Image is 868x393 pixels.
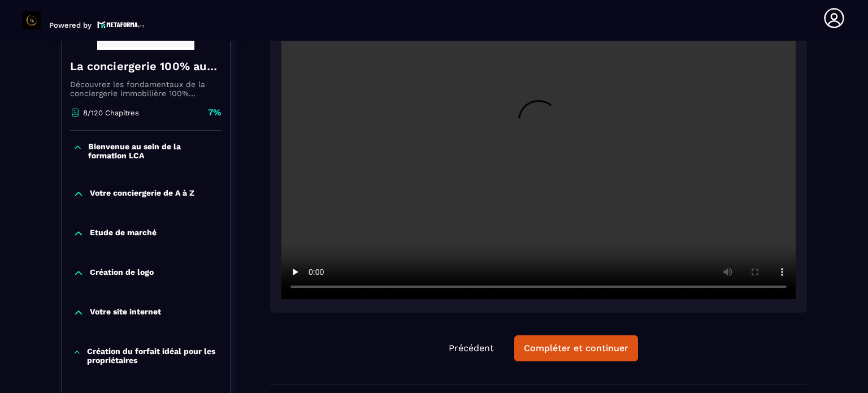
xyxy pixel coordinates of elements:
img: logo [97,20,145,29]
p: Votre conciergerie de A à Z [90,188,194,200]
h4: La conciergerie 100% automatisée [70,58,222,74]
p: Etude de marché [90,228,157,239]
div: Compléter et continuer [524,343,628,354]
p: Découvrez les fondamentaux de la conciergerie immobilière 100% automatisée. Cette formation est c... [70,80,222,98]
p: 7% [208,106,222,119]
button: Précédent [440,336,503,361]
p: Bienvenue au sein de la formation LCA [88,142,219,160]
p: Création de logo [90,267,154,279]
button: Compléter et continuer [514,335,638,361]
p: Powered by [49,21,92,29]
p: Votre site internet [90,307,161,318]
img: logo-branding [23,11,41,29]
p: Création du forfait idéal pour les propriétaires [87,347,219,365]
p: 8/120 Chapitres [83,109,139,117]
